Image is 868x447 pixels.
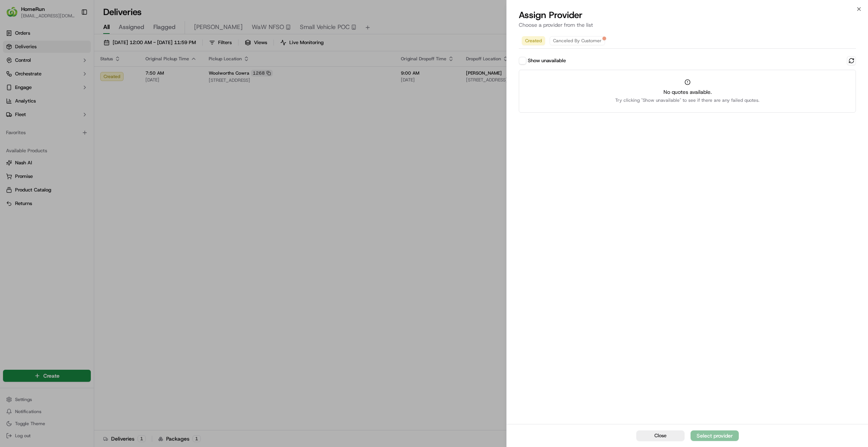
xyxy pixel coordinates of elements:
[522,36,545,45] button: Created
[550,36,605,45] button: Canceled By Customer
[636,430,685,441] button: Close
[615,88,759,96] span: No quotes available.
[553,38,602,44] span: Canceled By Customer
[519,9,856,21] h2: Assign Provider
[519,21,856,29] p: Choose a provider from the list
[525,38,542,44] span: Created
[654,432,666,439] span: Close
[615,97,759,103] span: Try clicking "Show unavailable" to see if there are any failed quotes.
[528,57,566,64] label: Show unavailable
